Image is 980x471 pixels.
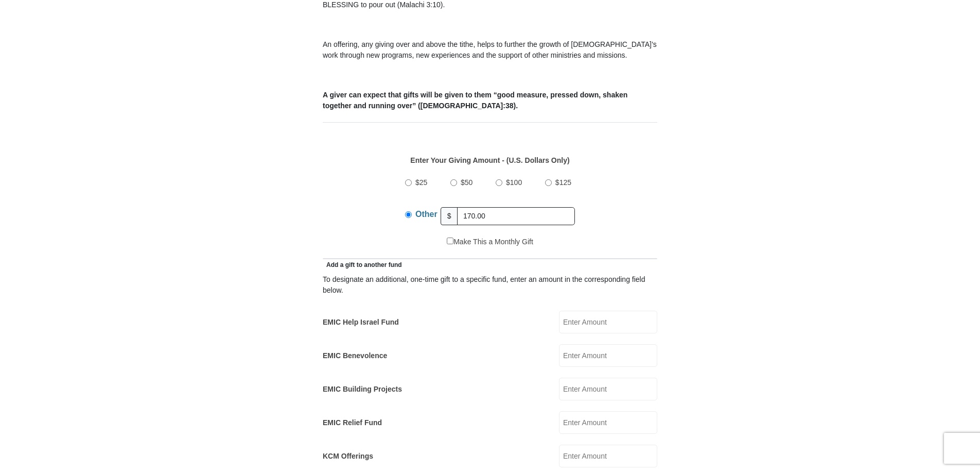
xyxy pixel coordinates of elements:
label: EMIC Benevolence [323,350,387,361]
label: EMIC Relief Fund [323,417,382,428]
label: EMIC Building Projects [323,384,402,395]
input: Enter Amount [559,311,657,333]
input: Enter Amount [559,411,657,434]
div: To designate an additional, one-time gift to a specific fund, enter an amount in the correspondin... [323,274,657,296]
label: EMIC Help Israel Fund [323,317,399,328]
span: Other [415,210,437,218]
strong: Enter Your Giving Amount - (U.S. Dollars Only) [410,156,569,164]
input: Enter Amount [559,344,657,367]
b: A giver can expect that gifts will be given to them “good measure, pressed down, shaken together ... [323,91,627,110]
input: Enter Amount [559,378,657,400]
span: Add a gift to another fund [323,261,402,268]
input: Make This a Monthly Gift [447,238,453,244]
span: $50 [461,178,472,187]
span: $ [441,207,458,225]
label: KCM Offerings [323,451,373,462]
input: Enter Amount [559,445,657,467]
span: $125 [555,178,571,187]
span: $100 [506,178,522,187]
label: Make This a Monthly Gift [447,237,533,247]
input: Other Amount [457,207,575,225]
p: An offering, any giving over and above the tithe, helps to further the growth of [DEMOGRAPHIC_DAT... [323,39,657,61]
span: $25 [415,178,427,187]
